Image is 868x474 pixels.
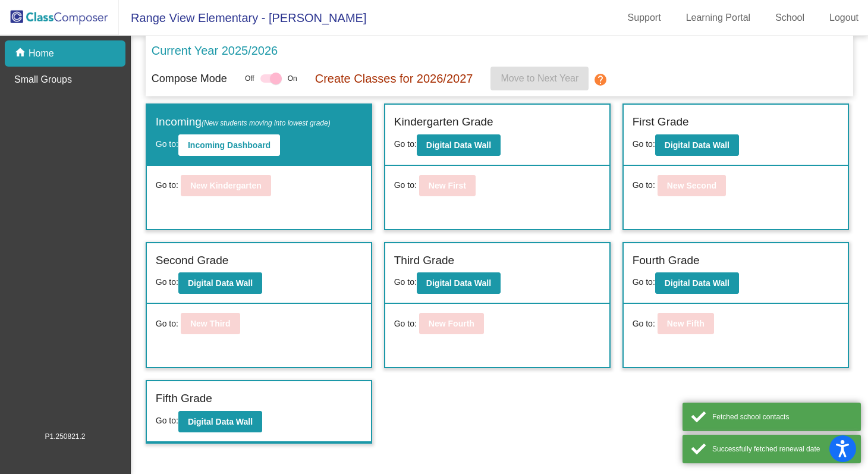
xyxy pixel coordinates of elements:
[417,134,501,156] button: Digital Data Wall
[419,313,484,334] button: New Fourth
[181,313,240,334] button: New Third
[655,134,739,156] button: Digital Data Wall
[658,175,726,196] button: New Second
[156,416,178,425] span: Go to:
[394,277,417,287] span: Go to:
[245,73,254,84] span: Off
[712,444,852,454] div: Successfully fetched renewal date
[419,175,476,196] button: New First
[426,278,491,288] b: Digital Data Wall
[655,272,739,294] button: Digital Data Wall
[820,8,868,27] a: Logout
[665,140,729,150] b: Digital Data Wall
[633,277,655,287] span: Go to:
[202,119,331,127] span: (New students moving into lowest grade)
[394,139,417,149] span: Go to:
[156,139,178,149] span: Go to:
[667,319,705,328] b: New Fifth
[156,318,178,330] span: Go to:
[29,46,54,61] p: Home
[152,42,278,59] p: Current Year 2025/2026
[633,318,655,330] span: Go to:
[14,73,72,87] p: Small Groups
[633,139,655,149] span: Go to:
[633,179,655,192] span: Go to:
[490,67,589,90] button: Move to Next Year
[712,412,852,422] div: Fetched school contacts
[429,319,474,328] b: New Fourth
[417,272,501,294] button: Digital Data Wall
[618,8,671,27] a: Support
[188,417,253,426] b: Digital Data Wall
[394,114,493,131] label: Kindergarten Grade
[152,71,227,87] p: Compose Mode
[288,73,297,84] span: On
[14,46,29,61] mat-icon: home
[188,278,253,288] b: Digital Data Wall
[426,140,491,150] b: Digital Data Wall
[178,134,280,156] button: Incoming Dashboard
[667,181,716,190] b: New Second
[315,70,473,87] p: Create Classes for 2026/2027
[156,114,331,131] label: Incoming
[190,181,262,190] b: New Kindergarten
[429,181,466,190] b: New First
[766,8,814,27] a: School
[178,272,262,294] button: Digital Data Wall
[156,252,229,269] label: Second Grade
[178,411,262,432] button: Digital Data Wall
[156,390,212,407] label: Fifth Grade
[658,313,714,334] button: New Fifth
[394,179,417,192] span: Go to:
[665,278,729,288] b: Digital Data Wall
[156,179,178,192] span: Go to:
[156,277,178,287] span: Go to:
[394,252,454,269] label: Third Grade
[188,140,271,150] b: Incoming Dashboard
[501,73,579,83] span: Move to Next Year
[119,8,366,27] span: Range View Elementary - [PERSON_NAME]
[677,8,760,27] a: Learning Portal
[633,252,700,269] label: Fourth Grade
[181,175,271,196] button: New Kindergarten
[633,114,689,131] label: First Grade
[394,318,417,330] span: Go to:
[190,319,231,328] b: New Third
[593,73,608,87] mat-icon: help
